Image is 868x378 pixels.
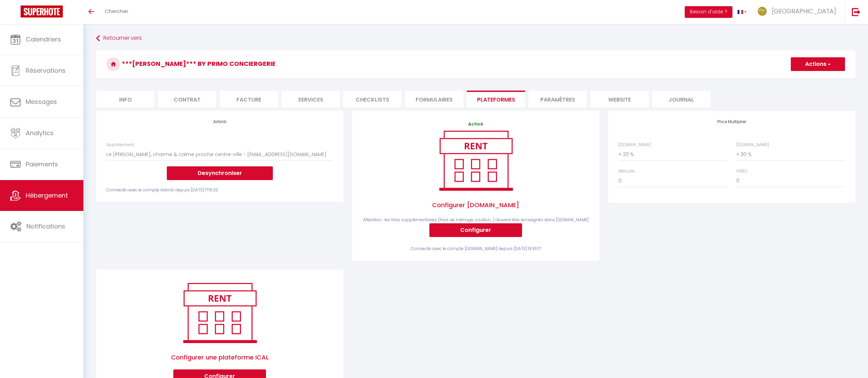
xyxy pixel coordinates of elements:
img: logout [852,8,860,16]
span: Attention : les frais supplémentaires (frais de ménage, caution...) doivent être renseignés dans ... [363,217,589,223]
label: Website [618,168,635,175]
li: Plateformes [467,91,525,107]
h4: Price Multiplier [618,119,845,124]
img: rent.png [432,128,520,193]
span: Notifications [26,222,65,231]
div: Connecté avec le compte [DOMAIN_NAME] depuis [DATE] 13:36:17 [362,246,589,252]
span: Paiements [26,160,58,168]
span: [GEOGRAPHIC_DATA] [772,7,836,15]
label: [DOMAIN_NAME] [736,142,769,148]
p: Activé [362,121,589,128]
img: Super Booking [21,5,63,17]
h3: ***[PERSON_NAME]*** By Primo Conciergerie [96,50,855,78]
span: Analytics [26,129,54,137]
label: [DOMAIN_NAME] [618,142,651,148]
span: Messages [26,97,57,106]
iframe: LiveChat chat widget [839,349,868,378]
h4: Airbnb [106,119,333,124]
span: Configurer [DOMAIN_NAME] [362,193,589,217]
span: Configurer une plateforme ICAL [106,346,333,369]
li: Checklists [343,91,402,107]
button: Actions [791,57,845,71]
span: Calendriers [26,35,61,44]
a: Retourner vers [96,32,855,45]
button: Besoin d'aide ? [685,6,732,18]
button: Configurer [429,223,522,237]
li: website [590,91,649,107]
li: Services [281,91,340,107]
div: Connecté avec le compte Airbnb depuis [DATE] 17:16:33 [106,187,333,193]
li: Journal [652,91,710,107]
li: Info [96,91,154,107]
button: Desynchroniser [167,166,273,180]
img: rent.png [176,280,264,346]
label: Appartement [106,142,134,148]
label: VRBO [736,168,748,175]
span: Réservations [26,66,66,75]
li: Facture [220,91,278,107]
li: Contrat [158,91,216,107]
span: Chercher [105,8,128,15]
li: Formulaires [405,91,463,107]
img: ... [757,6,767,16]
li: Paramètres [529,91,587,107]
span: Hébergement [26,191,68,200]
